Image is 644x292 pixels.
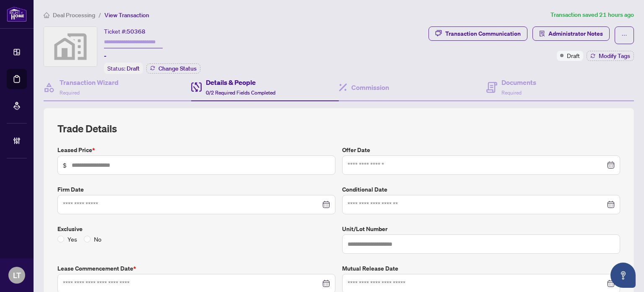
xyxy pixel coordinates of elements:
div: Transaction Communication [445,27,521,40]
button: Administrator Notes [532,26,610,41]
span: 50368 [127,28,145,35]
button: Modify Tags [587,51,634,61]
span: Yes [64,234,80,244]
span: $ [63,160,67,170]
h4: Documents [501,77,536,87]
span: Modify Tags [599,53,630,59]
span: LT [13,269,21,281]
label: Mutual Release Date [342,264,620,273]
label: Exclusive [57,224,335,234]
div: Status: [104,63,143,74]
span: Required [60,89,80,96]
img: svg%3e [44,27,97,66]
span: No [91,234,105,244]
h4: Transaction Wizard [60,77,119,87]
img: logo [7,6,27,22]
span: home [44,12,49,18]
label: Leased Price [57,145,335,155]
span: Draft [127,65,140,72]
label: Firm Date [57,185,335,194]
button: Transaction Communication [428,26,527,41]
h4: Details & People [206,77,275,87]
div: Ticket #: [104,26,145,36]
span: Required [501,89,522,96]
h2: Trade Details [57,122,620,135]
article: Transaction saved 21 hours ago [551,10,634,20]
label: Conditional Date [342,185,620,194]
span: - [104,51,106,61]
span: View Transaction [104,11,149,19]
button: Open asap [610,263,636,288]
span: solution [539,31,545,37]
span: ellipsis [621,32,627,38]
label: Unit/Lot Number [342,224,620,234]
span: Draft [567,51,580,60]
span: 0/2 Required Fields Completed [206,89,275,96]
span: Administrator Notes [548,27,603,40]
span: Deal Processing [53,11,95,19]
label: Lease Commencement Date [57,264,335,273]
span: Change Status [158,66,197,71]
label: Offer Date [342,145,620,155]
button: Change Status [146,63,200,74]
li: / [99,10,101,20]
h4: Commission [351,82,389,92]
